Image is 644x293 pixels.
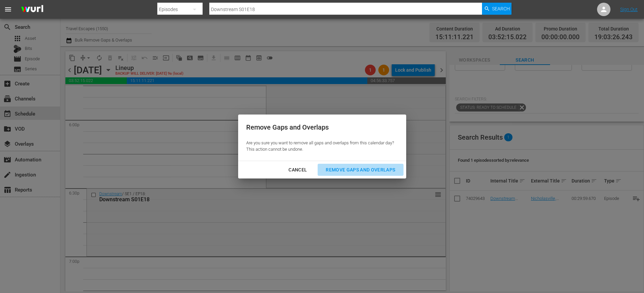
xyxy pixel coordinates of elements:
[320,166,400,174] div: Remove Gaps and Overlaps
[246,140,394,146] p: Are you sure you want to remove all gaps and overlaps from this calendar day?
[16,2,48,17] img: ans4CAIJ8jUAAAAAAAAAAAAAAAAAAAAAAAAgQb4GAAAAAAAAAAAAAAAAAAAAAAAAJMjXAAAAAAAAAAAAAAAAAAAAAAAAgAT5G...
[246,123,394,132] div: Remove Gaps and Overlaps
[246,146,394,153] p: This action cannot be undone.
[4,5,12,13] span: menu
[283,166,312,174] div: Cancel
[620,7,638,12] a: Sign Out
[318,164,403,176] button: Remove Gaps and Overlaps
[492,3,510,15] span: Search
[280,164,315,176] button: Cancel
